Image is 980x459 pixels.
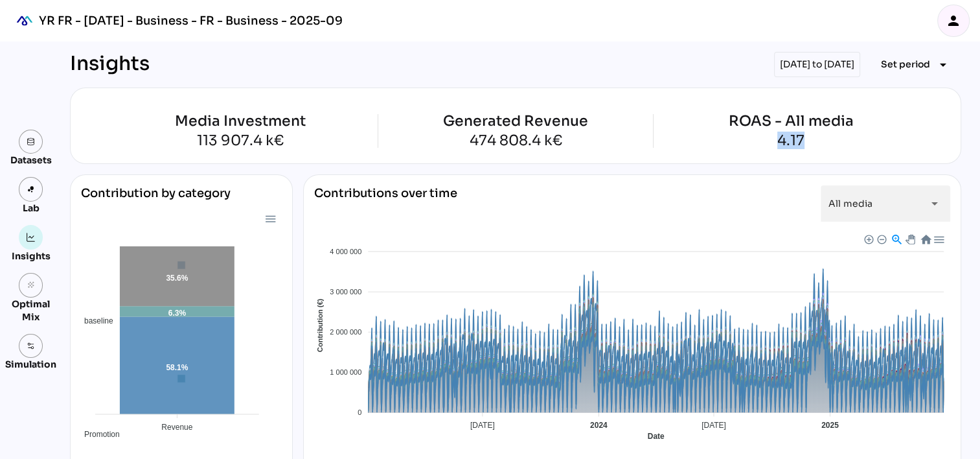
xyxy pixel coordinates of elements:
[330,288,361,296] tspan: 3 000 000
[701,421,726,430] tspan: [DATE]
[590,421,608,430] tspan: 2024
[264,213,275,224] div: Menu
[330,328,361,336] tspan: 2 000 000
[74,430,120,439] span: Promotion
[330,368,361,376] tspan: 1 000 000
[27,281,36,290] i: grain
[39,13,343,29] div: YR FR - [DATE] - Business - FR - Business - 2025-09
[729,114,854,128] div: ROAS - All media
[358,408,361,416] tspan: 0
[12,250,51,263] div: Insights
[5,358,56,371] div: Simulation
[27,342,36,351] img: settings.svg
[863,234,872,243] div: Zoom In
[871,53,961,76] button: Expand "Set period"
[330,248,361,255] tspan: 4 000 000
[74,316,113,325] span: baseline
[470,421,495,430] tspan: [DATE]
[935,57,951,73] i: arrow_drop_down
[316,298,324,352] text: Contribution (€)
[27,233,36,242] img: graph.svg
[828,198,872,209] span: All media
[314,185,457,222] div: Contributions over time
[5,298,56,324] div: Optimal Mix
[933,233,944,244] div: Menu
[876,234,885,243] div: Zoom Out
[103,134,378,148] div: 113 907.4 k€
[81,185,282,211] div: Contribution by category
[10,6,39,35] div: mediaROI
[70,52,150,77] div: Insights
[443,134,588,148] div: 474 808.4 k€
[927,196,942,211] i: arrow_drop_down
[729,134,854,148] div: 4.17
[648,432,665,441] text: Date
[920,233,931,244] div: Reset Zoom
[10,154,52,167] div: Datasets
[906,235,913,242] div: Panning
[27,137,36,147] img: data.svg
[161,423,192,432] tspan: Revenue
[774,52,860,77] div: [DATE] to [DATE]
[881,56,930,72] span: Set period
[103,114,378,128] div: Media Investment
[946,13,961,29] i: person
[17,202,45,215] div: Lab
[443,114,588,128] div: Generated Revenue
[891,233,902,244] div: Selection Zoom
[27,185,36,194] img: lab.svg
[821,421,839,430] tspan: 2025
